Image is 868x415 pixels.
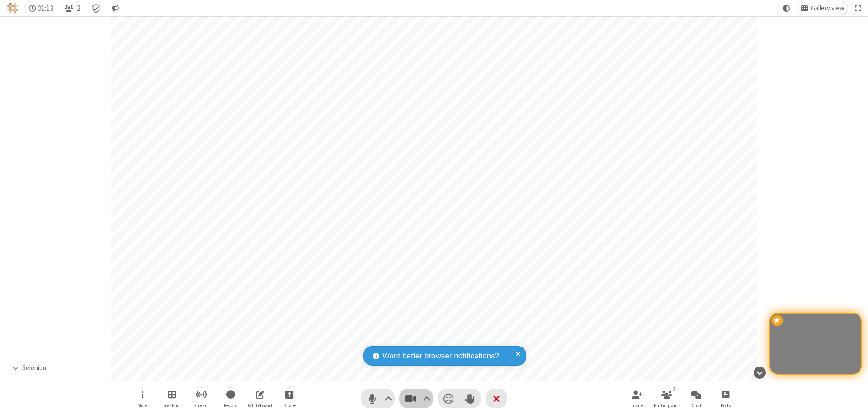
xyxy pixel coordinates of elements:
[712,386,739,411] button: Open poll
[486,389,507,408] button: End or leave meeting
[193,403,209,408] span: Stream
[653,386,680,411] button: Open participant list
[246,386,274,411] button: Open shared whiteboard
[632,403,643,408] span: Invite
[283,403,296,408] span: Share
[217,386,244,411] button: Start recording
[88,1,105,15] div: Meeting details Encryption enabled
[399,389,433,408] button: Stop video (⌘+Shift+V)
[158,386,185,411] button: Manage Breakout Rooms
[108,1,123,15] button: Conversation
[438,389,459,408] button: Send a reaction
[811,5,844,12] span: Gallery view
[382,350,499,362] span: Want better browser notifications?
[421,389,433,408] button: Video setting
[19,363,51,373] div: Selenium
[654,403,680,408] span: Participants
[224,403,238,408] span: Record
[750,362,769,383] button: Hide
[7,3,18,14] img: QA Selenium DO NOT DELETE OR CHANGE
[361,389,395,408] button: Mute (⌘+Shift+A)
[77,4,80,13] span: 2
[137,403,147,408] span: More
[779,1,794,15] button: Using system theme
[721,403,731,408] span: Polls
[670,385,678,393] div: 2
[624,386,651,411] button: Invite participants (⌘+Shift+I)
[61,1,84,15] button: Open participant list
[851,1,865,15] button: Fullscreen
[25,1,57,15] div: Timer
[162,403,181,408] span: Breakout
[248,403,272,408] span: Whiteboard
[797,1,848,15] button: Change layout
[382,389,395,408] button: Audio settings
[129,386,156,411] button: Open menu
[276,386,303,411] button: Start sharing
[683,386,710,411] button: Open chat
[691,403,702,408] span: Chat
[38,4,53,13] span: 01:13
[459,389,481,408] button: Raise hand
[188,386,215,411] button: Start streaming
